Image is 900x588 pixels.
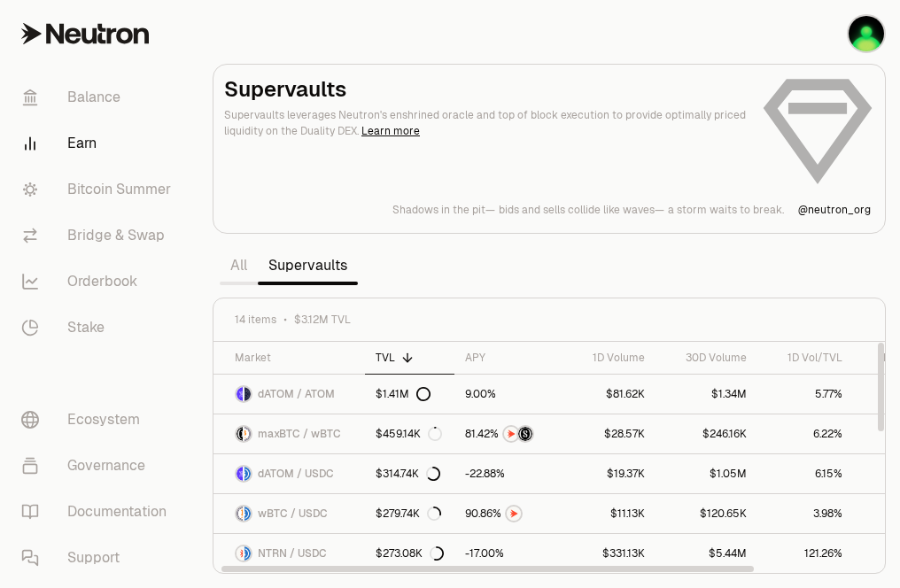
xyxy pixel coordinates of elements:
a: $1.05M [656,454,757,493]
a: 121.26% [757,534,853,573]
a: Learn more [361,124,420,138]
a: $19.37K [562,454,656,493]
div: $1.41M [376,387,431,401]
img: dATOM Logo [237,387,243,401]
a: $331.13K [562,534,656,573]
a: Bridge & Swap [7,213,191,259]
a: NTRN [454,494,562,533]
div: $314.74K [376,467,440,481]
a: $1.34M [656,375,757,414]
a: Supervaults [258,248,358,283]
img: NTRN Logo [237,546,243,561]
p: Supervaults leverages Neutron's enshrined oracle and top of block execution to provide optimally ... [224,107,747,139]
p: a storm waits to break. [668,203,784,217]
img: maxBTC Logo [237,427,243,441]
div: Market [235,351,354,365]
button: NTRNStructured Points [465,425,552,443]
a: $11.13K [562,494,656,533]
img: USDC Logo [244,546,251,561]
img: USDC Logo [244,467,251,481]
a: $5.44M [656,534,757,573]
a: maxBTC LogowBTC LogomaxBTC / wBTC [213,414,365,453]
span: maxBTC / wBTC [258,427,341,441]
div: 1D Vol/TVL [768,351,842,365]
a: Ecosystem [7,397,191,443]
a: @neutron_org [798,203,871,217]
div: 30D Volume [666,351,747,365]
a: $279.74K [365,494,454,533]
a: $246.16K [656,414,757,453]
a: $120.65K [656,494,757,533]
a: 3.98% [757,494,853,533]
button: NTRN [465,505,552,522]
a: NTRN LogoUSDC LogoNTRN / USDC [213,534,365,573]
a: $1.41M [365,375,454,414]
span: NTRN / USDC [258,546,327,561]
img: wBTC Logo [237,507,243,521]
img: NTRN [504,427,518,441]
h2: Supervaults [224,75,747,104]
a: All [220,248,258,283]
img: dATOM Logo [237,467,243,481]
p: @ neutron_org [798,203,871,217]
a: 6.22% [757,414,853,453]
div: $273.08K [376,546,444,561]
img: USDC Logo [244,507,251,521]
span: $3.12M TVL [294,313,351,327]
a: Governance [7,443,191,489]
span: 14 items [235,313,276,327]
p: bids and sells collide like waves— [499,203,664,217]
a: $81.62K [562,375,656,414]
div: APY [465,351,552,365]
a: $314.74K [365,454,454,493]
a: NTRNStructured Points [454,414,562,453]
a: $459.14K [365,414,454,453]
a: dATOM LogoATOM LogodATOM / ATOM [213,375,365,414]
img: Axelar1 [849,16,884,51]
span: wBTC / USDC [258,507,328,521]
a: Earn [7,120,191,166]
a: 5.77% [757,375,853,414]
img: NTRN [507,507,521,521]
a: wBTC LogoUSDC LogowBTC / USDC [213,494,365,533]
a: 6.15% [757,454,853,493]
p: Shadows in the pit— [392,203,495,217]
a: Shadows in the pit—bids and sells collide like waves—a storm waits to break. [392,203,784,217]
img: ATOM Logo [244,387,251,401]
a: $273.08K [365,534,454,573]
div: 1D Volume [573,351,645,365]
div: $279.74K [376,507,441,521]
a: Orderbook [7,259,191,305]
a: $28.57K [562,414,656,453]
a: Balance [7,74,191,120]
img: wBTC Logo [244,427,251,441]
img: Structured Points [518,427,532,441]
a: dATOM LogoUSDC LogodATOM / USDC [213,454,365,493]
div: $459.14K [376,427,442,441]
a: Bitcoin Summer [7,166,191,213]
a: Stake [7,305,191,351]
a: Documentation [7,489,191,535]
span: dATOM / ATOM [258,387,335,401]
a: Support [7,535,191,581]
span: dATOM / USDC [258,467,334,481]
div: TVL [376,351,444,365]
